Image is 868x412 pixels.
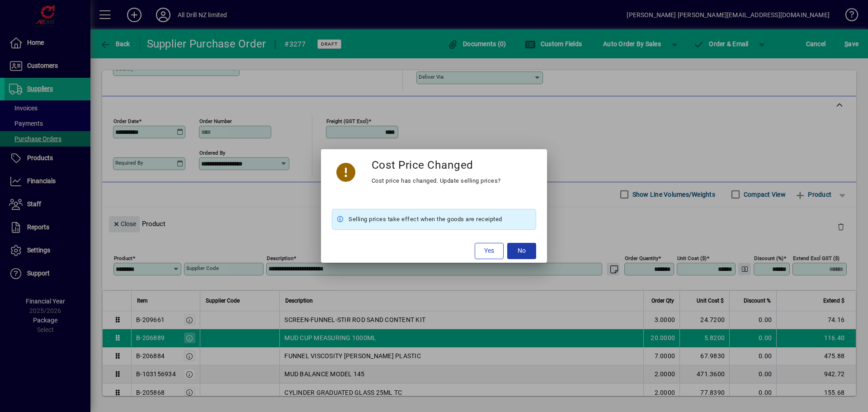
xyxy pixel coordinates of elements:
button: Yes [475,243,504,259]
span: No [518,246,526,256]
button: No [507,243,536,259]
span: Selling prices take effect when the goods are receipted [349,214,502,225]
h3: Cost Price Changed [372,158,473,171]
div: Cost price has changed. Update selling prices? [372,175,501,186]
span: Yes [484,246,494,256]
